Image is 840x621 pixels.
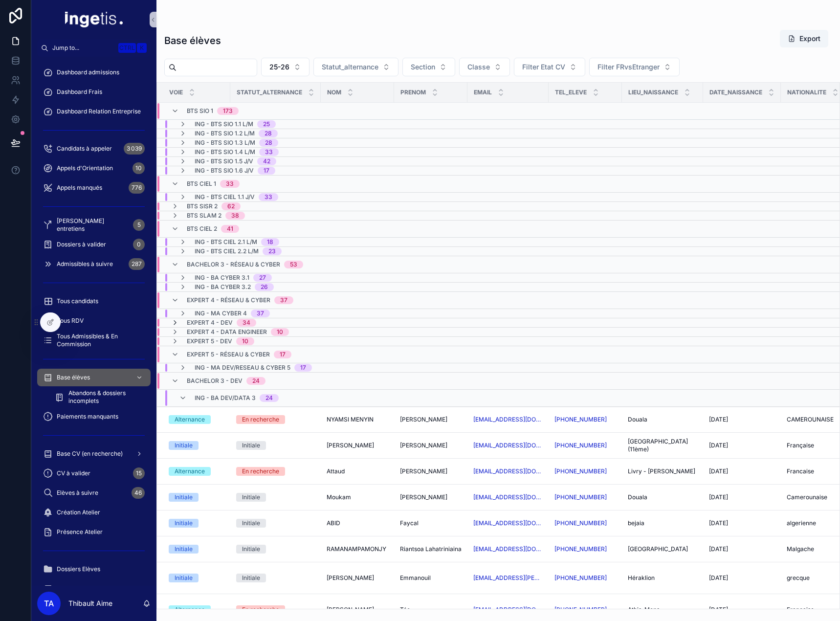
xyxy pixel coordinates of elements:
span: K [138,44,146,52]
div: 15 [133,467,145,479]
a: Héraklion [628,574,697,582]
a: ABID [327,519,388,527]
div: 776 [129,182,145,194]
button: Select Button [402,58,455,76]
a: Candidats à appeler3 039 [37,140,151,157]
img: App logo [65,12,123,27]
span: [PERSON_NAME] entretiens [57,217,129,233]
a: Initiale [169,493,224,502]
span: Dossiers à valider [57,241,106,248]
span: ING - BA CYBER 3.1 [195,274,249,282]
span: Voie [169,89,183,96]
a: Initiale [236,574,315,582]
span: ING - BTS CIEL 1.1 J/V [195,193,255,201]
a: Dashboard Relation Entreprise [37,103,151,120]
a: Alternance [169,467,224,476]
span: Date_naissance [709,89,762,96]
span: BTS SISR 2 [187,202,218,210]
span: Nationalite [787,89,826,96]
span: Bachelor 3 - Dev [187,377,243,385]
span: [DATE] [709,493,728,501]
a: [EMAIL_ADDRESS][DOMAIN_NAME] [473,606,543,614]
div: Initiale [175,519,193,528]
a: Base élèves [37,369,151,386]
a: [EMAIL_ADDRESS][DOMAIN_NAME] [473,467,543,475]
span: [PERSON_NAME] [400,416,447,423]
a: [EMAIL_ADDRESS][DOMAIN_NAME] [473,416,543,423]
span: Emmanouil [400,574,431,582]
span: Dashboard Frais [57,88,102,96]
a: [DATE] [709,493,775,501]
div: 0 [133,239,145,250]
span: Tous Admissibles & En Commission [57,333,141,348]
div: Initiale [175,441,193,450]
a: [PERSON_NAME] [327,442,388,449]
div: 24 [265,394,273,402]
a: Dossiers Elèves [37,560,151,578]
span: Statut_alternance [237,89,302,96]
div: Initiale [242,574,260,582]
div: 34 [243,319,250,327]
a: [PHONE_NUMBER] [554,519,616,527]
div: Initiale [242,493,260,502]
a: [PHONE_NUMBER] [554,519,607,527]
div: 17 [264,167,269,175]
span: [DATE] [709,545,728,553]
span: [DATE] [709,606,728,614]
span: algerienne [787,519,816,527]
span: [DATE] [709,442,728,449]
span: Paiements manquants [57,413,118,421]
span: Héraklion [628,574,655,582]
span: [DATE] [709,519,728,527]
span: bejaia [628,519,644,527]
span: ING - BTS SIO 1.5 J/V [195,157,253,165]
a: Tous RDV [37,312,151,330]
a: [EMAIL_ADDRESS][DOMAIN_NAME] [473,493,543,501]
div: 3 039 [124,143,145,155]
span: [PERSON_NAME] [400,467,447,475]
a: Elèves à suivre46 [37,484,151,502]
span: BTS SLAM 2 [187,212,221,220]
div: Initiale [242,545,260,554]
div: 5 [133,219,145,231]
a: [PHONE_NUMBER] [554,493,607,501]
span: grecque [787,574,810,582]
a: [DATE] [709,467,775,475]
a: [PHONE_NUMBER] [554,467,607,475]
span: Expert 5 - Réseau & Cyber [187,351,270,358]
a: [PHONE_NUMBER] [554,606,616,614]
a: [DATE] [709,519,775,527]
span: ING - BTS SIO 1.3 L/M [195,139,255,147]
div: Initiale [242,441,260,450]
span: Expert 4 - Réseau & Cyber [187,296,270,304]
span: Appels manqués [57,184,102,192]
a: Alternance [169,605,224,614]
span: ING - BTS CIEL 2.2 L/M [195,247,259,255]
a: Initiale [169,519,224,528]
span: [DATE] [709,467,728,475]
span: Tous RDV [57,317,84,325]
span: Athis-Mons [628,606,660,614]
div: 18 [267,238,273,246]
button: Select Button [313,58,398,76]
span: Douala [628,493,647,501]
a: [EMAIL_ADDRESS][PERSON_NAME][DOMAIN_NAME] [473,574,543,582]
span: Douala [628,416,647,423]
span: ING - BTS SIO 1.2 L/M [195,130,255,137]
span: [GEOGRAPHIC_DATA] [628,545,688,553]
div: 17 [280,351,286,358]
a: En recherche [236,467,315,476]
span: ING - BTS CIEL 2.1 L/M [195,238,257,246]
div: 38 [231,212,239,220]
a: Initiale [169,441,224,450]
span: ING - BA DEV/DATA 3 [195,394,256,402]
div: 28 [265,130,272,137]
span: Riantsoa Lahatriniaina [400,545,462,553]
span: BTS CIEL 2 [187,225,217,233]
div: Alternance [175,467,205,476]
a: Paiements manquants [37,408,151,425]
a: Moukam [327,493,388,501]
span: Admissibles à suivre [57,260,113,268]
